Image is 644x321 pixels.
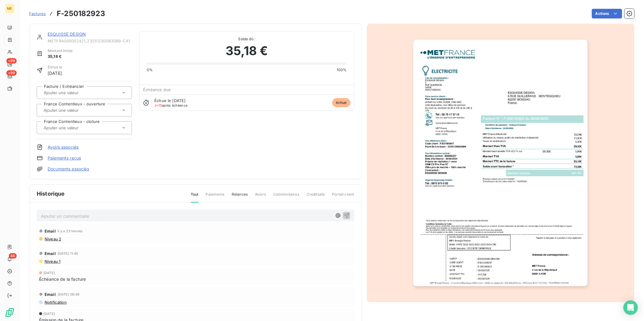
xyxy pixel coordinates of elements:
span: Échéance due [143,87,171,92]
span: Échue le [DATE] [154,98,186,103]
a: ESQUISSE DESIGN [48,31,86,37]
span: [DATE] 11:45 [58,252,79,255]
button: Actions [592,9,622,18]
span: il y a 23 heures [58,229,82,233]
span: 0% [147,67,153,73]
div: ME [5,4,15,13]
span: Commentaires [273,192,299,202]
span: Email [45,229,56,233]
a: Factures [29,11,46,17]
span: Niveau 2 [44,237,61,241]
span: Tout [191,192,199,203]
span: Historique [37,190,65,198]
span: Creditsafe [307,192,325,202]
span: J+15 [154,103,162,108]
span: Niveau 1 [44,259,60,264]
span: 100% [337,67,347,73]
span: échue [332,98,351,107]
span: [DATE] [48,70,62,76]
span: +99 [6,70,17,76]
span: Émise le [48,65,62,70]
span: Solde dû : [147,36,347,42]
span: Factures [29,11,46,16]
span: Relances [232,192,248,202]
a: Avoirs associés [48,144,79,150]
span: Email [45,251,56,256]
span: METFRA000002421_23251230063089-CA1 [48,38,132,43]
input: Ajouter une valeur [43,108,104,113]
span: Montant initial [48,48,72,54]
span: [DATE] [43,271,55,275]
span: Avoirs [255,192,266,202]
span: Notification [44,300,67,305]
img: invoice_thumbnail [413,40,588,286]
span: Email [45,292,56,297]
span: 35,18 € [48,54,72,60]
span: 35,18 € [226,42,268,60]
span: [DATE] [43,312,55,316]
a: Documents associés [48,166,89,172]
span: +99 [6,58,17,64]
span: Paiements [206,192,224,202]
span: 46 [9,253,17,259]
span: après échéance [154,104,187,107]
h3: F-250182923 [57,8,105,19]
img: Logo LeanPay [5,308,15,317]
a: Paiements reçus [48,155,81,161]
span: Portail client [332,192,354,202]
span: [DATE] 08:49 [58,293,80,296]
input: Ajouter une valeur [43,125,104,131]
div: Open Intercom Messenger [623,300,638,315]
span: Échéance de la facture [39,276,86,282]
input: Ajouter une valeur [43,90,104,95]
